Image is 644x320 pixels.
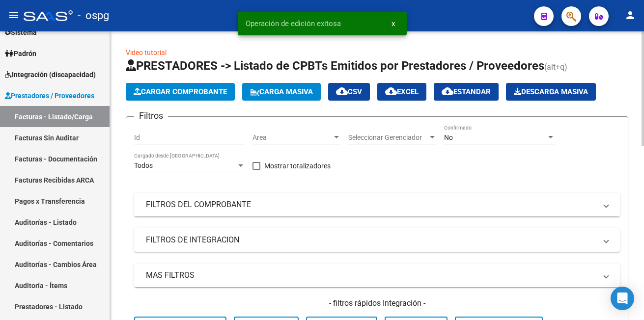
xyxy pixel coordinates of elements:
span: No [444,133,453,141]
mat-icon: menu [8,9,20,21]
span: Carga Masiva [250,87,313,96]
app-download-masive: Descarga masiva de comprobantes (adjuntos) [506,83,596,101]
span: PRESTADORES -> Listado de CPBTs Emitidos por Prestadores / Proveedores [126,59,544,73]
h3: Filtros [134,109,168,123]
span: x [392,19,395,28]
mat-expansion-panel-header: FILTROS DE INTEGRACION [134,228,620,252]
mat-panel-title: FILTROS DEL COMPROBANTE [146,199,596,210]
mat-panel-title: MAS FILTROS [146,270,596,281]
mat-icon: person [624,9,636,21]
mat-expansion-panel-header: FILTROS DEL COMPROBANTE [134,193,620,216]
span: Integración (discapacidad) [5,69,96,80]
span: Estandar [442,87,491,96]
button: CSV [328,83,370,101]
mat-expansion-panel-header: MAS FILTROS [134,264,620,287]
span: Seleccionar Gerenciador [348,133,428,142]
mat-icon: cloud_download [442,85,453,97]
span: Sistema [5,27,37,38]
span: Todos [134,161,153,169]
span: Padrón [5,48,36,59]
button: Carga Masiva [242,83,321,101]
mat-icon: cloud_download [385,85,397,97]
span: - ospg [78,5,109,27]
div: Open Intercom Messenger [611,287,634,310]
h4: - filtros rápidos Integración - [134,298,620,309]
mat-icon: cloud_download [336,85,348,97]
button: Estandar [434,83,499,101]
span: Prestadores / Proveedores [5,90,94,101]
span: CSV [336,87,362,96]
a: Video tutorial [126,49,167,56]
button: Descarga Masiva [506,83,596,101]
mat-panel-title: FILTROS DE INTEGRACION [146,235,596,245]
button: Cargar Comprobante [126,83,235,101]
span: Mostrar totalizadores [264,160,331,172]
span: Descarga Masiva [514,87,588,96]
span: Area [252,133,332,142]
button: x [384,15,403,32]
button: EXCEL [377,83,426,101]
span: (alt+q) [544,62,567,72]
span: Cargar Comprobante [134,87,227,96]
span: EXCEL [385,87,419,96]
span: Operación de edición exitosa [246,19,341,28]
